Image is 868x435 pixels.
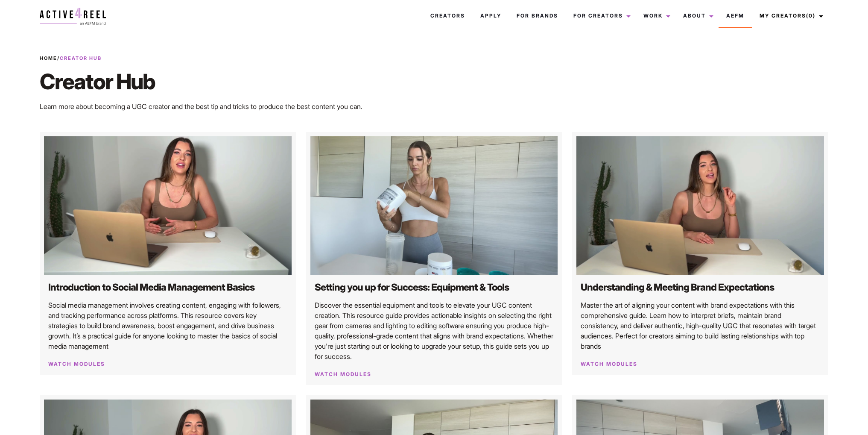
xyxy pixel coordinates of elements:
a: Work [636,4,675,27]
a: Apply [473,4,509,27]
img: Video Thumbnail [44,136,291,276]
h2: Setting you up for Success: Equipment & Tools [315,282,553,293]
a: My Creators(0) [752,4,828,27]
a: Creators [423,4,473,27]
img: Video Thumbnail [576,136,824,276]
a: About [675,4,719,27]
h1: Creator Hub [40,69,562,94]
h2: Introduction to Social Media Management Basics [48,282,287,293]
span: / [40,55,102,62]
strong: Creator Hub [60,55,102,61]
a: Home [40,55,57,61]
h2: Understanding & Meeting Brand Expectations [581,282,819,293]
a: Watch Modules [315,371,371,377]
img: a4r-logo.svg [40,8,106,25]
a: For Brands [509,4,566,27]
p: Social media management involves creating content, engaging with followers, and tracking performa... [48,300,287,351]
p: Learn more about becoming a UGC creator and the best tip and tricks to produce the best content y... [40,101,562,112]
a: Watch Modules [48,361,105,367]
a: AEFM [719,4,752,27]
p: Master the art of aligning your content with brand expectations with this comprehensive guide. Le... [581,300,819,351]
a: Watch Modules [581,361,637,367]
p: Discover the essential equipment and tools to elevate your UGC content creation. This resource gu... [315,300,553,362]
span: (0) [806,12,815,19]
img: Video Thumbnail [310,136,558,276]
a: For Creators [566,4,636,27]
